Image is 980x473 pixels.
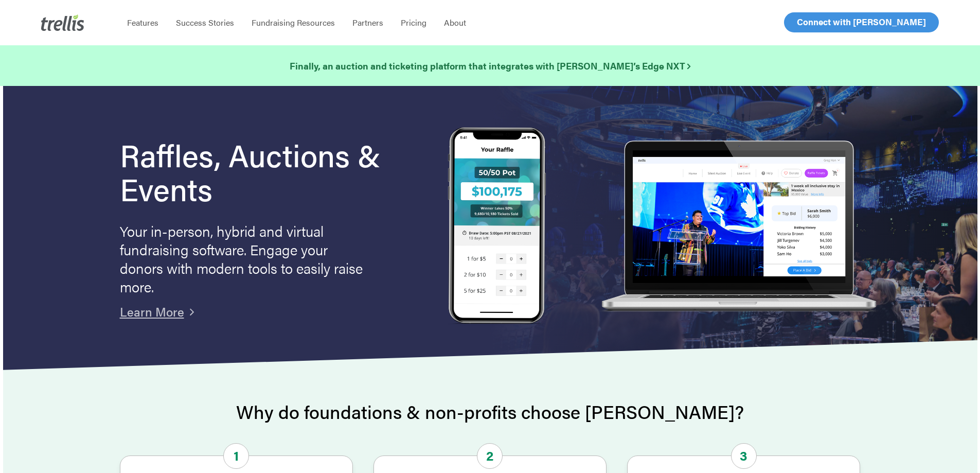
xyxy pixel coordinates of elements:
a: Learn More [120,303,184,320]
span: Partners [352,16,383,28]
img: rafflelaptop_mac_optim.png [596,141,881,313]
span: Success Stories [176,16,234,28]
span: Fundraising Resources [252,16,335,28]
strong: Finally, an auction and ticketing platform that integrates with [PERSON_NAME]’s Edge NXT [290,59,690,72]
img: Trellis Raffles, Auctions and Event Fundraising [448,127,546,326]
h2: Why do foundations & non-profits choose [PERSON_NAME]? [120,401,861,422]
a: Success Stories [167,17,243,28]
p: Your in-person, hybrid and virtual fundraising software. Engage your donors with modern tools to ... [120,221,367,295]
a: Partners [344,17,392,28]
a: Fundraising Resources [243,17,344,28]
a: About [435,17,475,28]
span: Connect with [PERSON_NAME] [797,15,926,28]
h1: Raffles, Auctions & Events [120,137,409,205]
a: Features [118,17,167,28]
span: Features [127,16,158,28]
a: Connect with [PERSON_NAME] [784,12,939,32]
span: About [444,16,466,28]
a: Finally, an auction and ticketing platform that integrates with [PERSON_NAME]’s Edge NXT [290,59,690,73]
span: 3 [731,443,757,469]
img: Trellis [41,14,84,31]
a: Pricing [392,17,435,28]
span: 2 [477,443,503,469]
span: 1 [223,443,249,469]
span: Pricing [401,16,426,28]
